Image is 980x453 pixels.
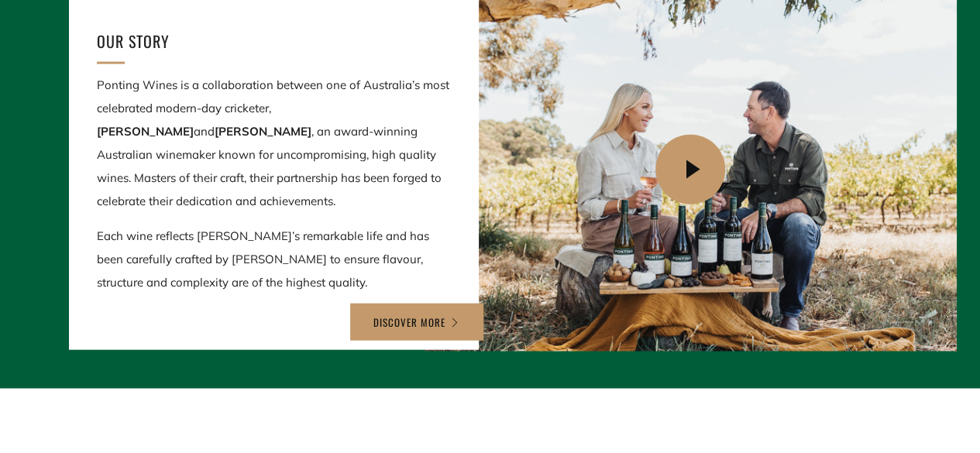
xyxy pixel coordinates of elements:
[97,74,451,213] p: Ponting Wines is a collaboration between one of Australia’s most celebrated modern-day cricketer,...
[97,225,451,294] p: Each wine reflects [PERSON_NAME]’s remarkable life and has been carefully crafted by [PERSON_NAME...
[215,124,311,139] strong: [PERSON_NAME]
[97,124,194,139] strong: [PERSON_NAME]
[97,27,451,55] h3: OUR STORY
[350,304,483,341] a: DISCOVER MORE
